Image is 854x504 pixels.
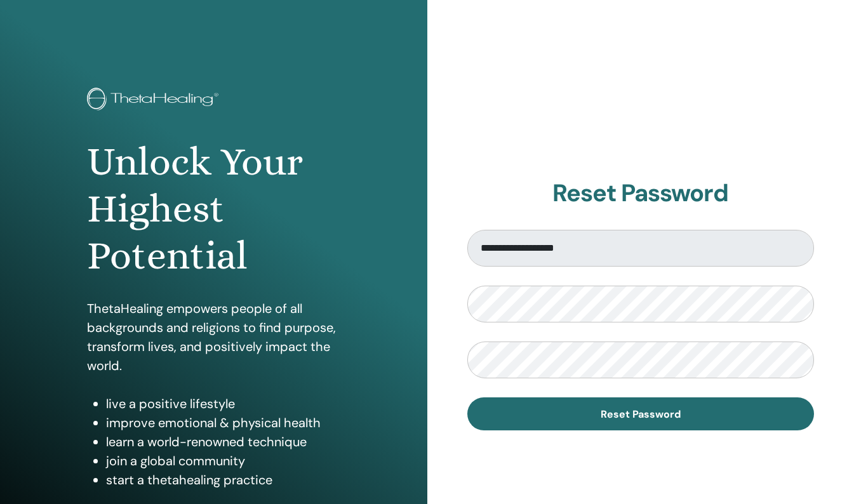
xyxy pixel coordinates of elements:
button: Reset Password [467,397,815,430]
li: start a thetahealing practice [106,470,340,489]
h2: Reset Password [467,179,815,208]
li: improve emotional & physical health [106,413,340,432]
p: ThetaHealing empowers people of all backgrounds and religions to find purpose, transform lives, a... [87,299,340,375]
span: Reset Password [601,408,681,421]
h1: Unlock Your Highest Potential [87,138,340,280]
li: learn a world-renowned technique [106,432,340,451]
li: live a positive lifestyle [106,394,340,413]
li: join a global community [106,451,340,470]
